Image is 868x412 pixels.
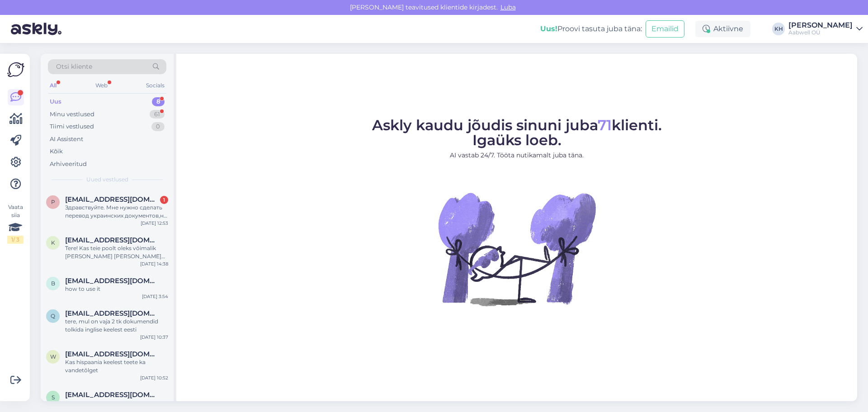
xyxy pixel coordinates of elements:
div: Vaata siia [7,203,24,244]
span: Uued vestlused [86,175,128,184]
div: Kõik [50,147,63,156]
span: s [52,394,55,401]
span: k [51,239,55,246]
div: 8 [152,97,165,106]
div: 61 [150,110,165,119]
span: slavic2325@gmail.com [65,391,159,399]
span: Askly kaudu jõudis sinuni juba klienti. Igaüks loeb. [372,116,662,149]
div: [DATE] 10:52 [140,374,168,381]
div: [DATE] 14:38 [140,260,168,267]
div: Tere! Kas teie poolt oleks võimalik [PERSON_NAME] [PERSON_NAME] tõlget Tartu notarisse 10.07 [PER... [65,244,168,260]
div: tere, mul on vaja 2 tk dokumendid tolkida inglise keelest eesti [65,317,168,334]
div: [DATE] 3:54 [142,293,168,300]
div: Uus [50,97,61,106]
button: Emailid [646,20,684,38]
div: 0 [151,122,165,131]
div: Web [94,80,109,91]
img: Askly Logo [7,61,24,78]
div: 1 [160,196,168,204]
div: Minu vestlused [50,110,94,119]
div: [DATE] 12:53 [141,220,168,227]
span: q [51,313,55,319]
span: Otsi kliente [56,62,92,71]
div: [DATE] 10:37 [140,334,168,341]
div: Kas hispaania keelest teete ka vandetõlget [65,358,168,374]
div: All [48,80,58,91]
div: Здравствуйте. Мне нужно сделать перевод украинских документов,на Эстонский язык для ЗАГСа. Паспор... [65,204,168,220]
span: Luba [498,3,519,11]
img: No Chat active [435,167,598,330]
span: plaxyta124@gmail.com [65,195,159,204]
div: Tiimi vestlused [50,122,94,131]
span: 71 [598,116,612,134]
span: w [50,353,56,360]
span: b [51,280,55,287]
span: wbb@wbbrands.com [65,350,159,358]
div: Proovi tasuta juba täna: [540,24,642,34]
div: Arhiveeritud [50,160,87,169]
span: kaire@varakeskus.ee [65,236,159,244]
p: AI vastab 24/7. Tööta nutikamalt juba täna. [372,151,662,160]
span: qidelyx@gmail.com [65,309,159,317]
span: bsullay972@gmail.com [65,277,159,285]
b: Uus! [540,24,557,33]
div: 1 / 3 [7,236,24,244]
div: AI Assistent [50,135,83,144]
div: how to use it [65,285,168,293]
div: Socials [144,80,166,91]
span: p [51,199,55,205]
